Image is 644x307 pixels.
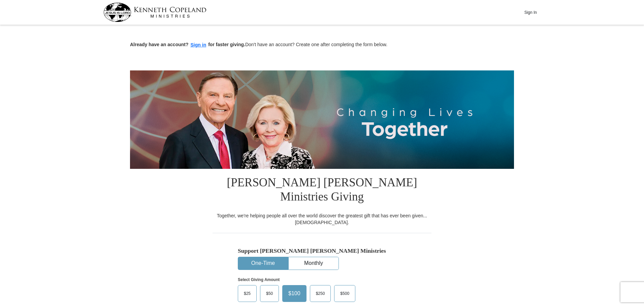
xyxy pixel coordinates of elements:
[238,257,288,270] button: One-Time
[240,288,254,299] span: $25
[520,7,541,18] button: Sign In
[289,257,339,270] button: Monthly
[337,288,353,299] span: $500
[213,169,431,212] h1: [PERSON_NAME] [PERSON_NAME] Ministries Giving
[130,41,514,49] p: Don't have an account? Create one after completing the form below.
[213,212,431,226] div: Together, we're helping people all over the world discover the greatest gift that has ever been g...
[103,3,206,22] img: kcm-header-logo.svg
[313,288,328,299] span: $250
[238,247,406,254] h5: Support [PERSON_NAME] [PERSON_NAME] Ministries
[238,277,280,282] strong: Select Giving Amount
[189,41,208,49] button: Sign in
[130,42,245,47] strong: Already have an account? for faster giving.
[285,288,304,299] span: $100
[263,288,276,299] span: $50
